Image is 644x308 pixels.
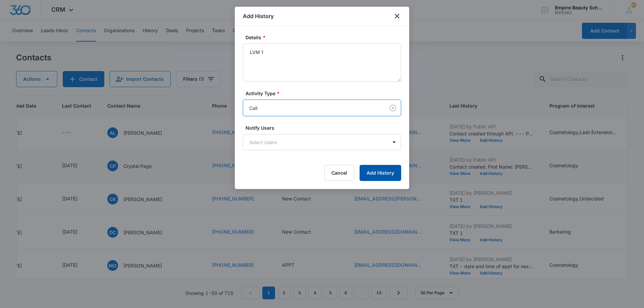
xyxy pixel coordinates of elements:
[360,165,401,181] button: Add History
[246,34,404,41] label: Details
[246,90,404,97] label: Activity Type
[387,103,398,113] button: Clear
[393,12,401,20] button: close
[324,165,354,181] button: Cancel
[243,12,274,20] h1: Add History
[243,44,401,82] textarea: LVM 1
[246,124,404,131] label: Notify Users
